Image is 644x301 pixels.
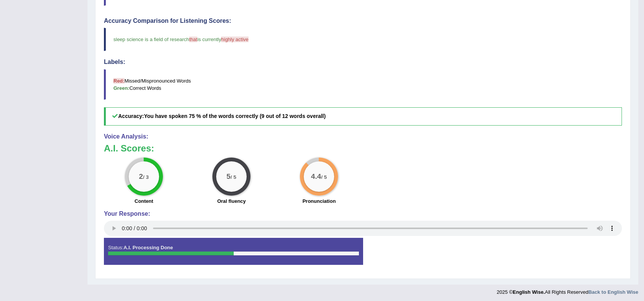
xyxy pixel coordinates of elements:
big: 2 [139,172,143,180]
h4: Labels: [104,59,622,65]
big: 5 [226,172,231,180]
small: / 3 [143,174,149,180]
b: A.I. Scores: [104,143,154,153]
h4: Accuracy Comparison for Listening Scores: [104,18,622,24]
div: 2025 © All Rights Reserved [497,285,638,296]
big: 4.4 [311,172,321,180]
h4: Your Response: [104,210,622,217]
b: You have spoken 75 % of the words correctly (9 out of 12 words overall) [144,113,325,119]
blockquote: Missed/Mispronounced Words Correct Words [104,69,622,100]
label: Pronunciation [303,197,336,205]
b: Red: [113,78,124,84]
span: that [189,37,198,42]
h5: Accuracy: [104,107,622,125]
span: sleep science is a field of research [113,37,189,42]
small: / 5 [231,174,236,180]
div: Status: [104,238,363,264]
label: Content [135,197,153,205]
span: highly active [221,37,249,42]
span: is currently [197,37,221,42]
h4: Voice Analysis: [104,133,622,140]
label: Oral fluency [217,197,246,205]
a: Back to English Wise [588,289,638,295]
small: / 5 [321,174,327,180]
strong: A.I. Processing Done [123,245,173,250]
strong: English Wise. [513,289,545,295]
b: Green: [113,85,129,91]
